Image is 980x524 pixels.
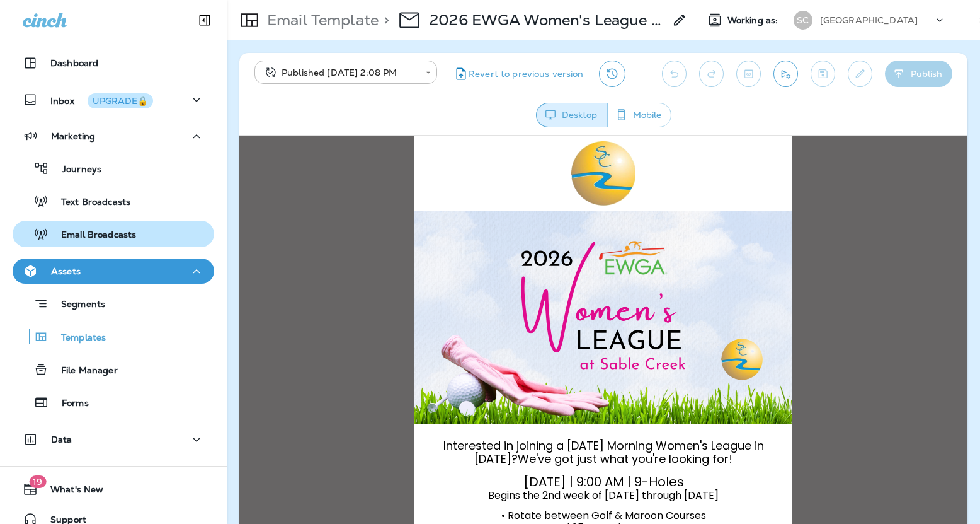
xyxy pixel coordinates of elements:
[727,15,781,26] span: Working as:
[204,302,525,332] span: Interested in joining a [DATE] Morning Women's League in [DATE]?
[29,475,46,488] span: 19
[175,76,553,289] img: Sable-Creek--2026-EWGA-Womens-League---829---blog.png
[13,477,214,502] button: 19What's New
[320,385,408,399] span: • $25 Annual Dues
[38,484,103,499] span: What's New
[13,427,214,452] button: Data
[773,61,798,87] button: Send test email
[88,93,153,108] button: UPGRADE🔒
[13,50,214,76] button: Dashboard
[13,221,214,247] button: Email Broadcasts
[263,66,417,79] div: Published [DATE] 2:08 PM
[430,11,664,30] p: 2026 EWGA Women's League - 8/29
[13,356,214,383] button: File Manager
[48,197,130,209] p: Text Broadcasts
[50,58,98,68] p: Dashboard
[13,124,214,149] button: Marketing
[607,103,671,127] button: Mobile
[50,93,153,107] p: Inbox
[794,11,812,30] div: SC
[13,290,214,317] button: Segments
[13,188,214,214] button: Text Broadcasts
[13,87,214,112] button: InboxUPGRADE🔒
[332,6,396,70] img: logo-2.png
[13,389,214,416] button: Forms
[48,332,106,344] p: Templates
[278,315,493,331] span: We've got just what you're looking for!
[51,131,95,141] p: Marketing
[820,15,918,25] p: [GEOGRAPHIC_DATA]
[469,68,584,80] span: Revert to previous version
[13,155,214,182] button: Journeys
[51,434,72,445] p: Data
[48,230,136,242] p: Email Broadcasts
[51,266,81,276] p: Assets
[379,11,389,30] p: >
[49,164,101,176] p: Journeys
[93,96,148,105] div: UPGRADE🔒
[249,352,479,367] span: Begins the 2nd week of [DATE] through [DATE]
[49,398,89,410] p: Forms
[48,299,105,311] p: Segments
[13,323,214,350] button: Templates
[262,11,379,30] p: Email Template
[13,259,214,284] button: Assets
[284,337,445,355] span: [DATE] | 9:00 AM | 9-Holes
[447,61,589,87] button: Revert to previous version
[599,61,625,87] button: View Changelog
[262,373,467,387] span: • Rotate between Golf & Maroon Courses
[48,365,118,377] p: File Manager
[187,8,222,33] button: Collapse Sidebar
[536,103,608,127] button: Desktop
